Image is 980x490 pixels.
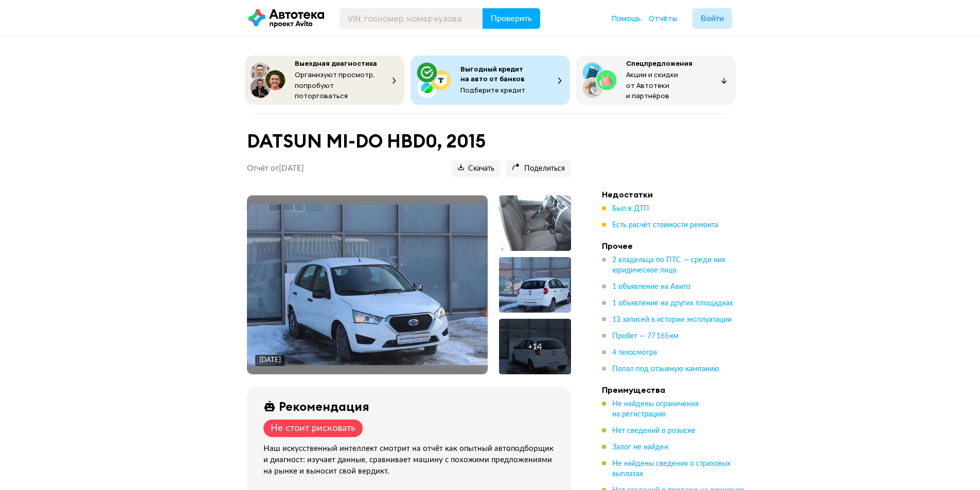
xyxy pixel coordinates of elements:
[612,401,699,418] span: Не найдены ограничения на регистрацию
[701,14,724,23] span: Войти
[263,443,559,477] div: Наш искусственный интеллект смотрит на отчёт как опытный автоподборщик и диагност: изучает данные...
[247,130,571,152] h1: DATSUN MI-DO HBD0, 2015
[491,14,532,23] span: Проверить
[452,160,501,177] button: Скачать
[692,8,732,29] button: Войти
[612,366,719,373] span: Попал под отзывную кампанию
[506,160,571,177] button: Поделиться
[612,300,733,307] span: 1 объявление на других площадках
[612,427,696,434] span: Нет сведений о розыске
[649,13,677,24] a: Отчёты
[458,164,494,174] span: Скачать
[612,283,690,291] span: 1 объявление на Авито
[483,8,540,29] button: Проверить
[602,241,746,251] h4: Прочее
[612,316,732,323] span: 13 записей в истории эксплуатации
[612,460,730,478] span: Не найдены сведения о страховых выплатах
[612,349,657,356] span: 4 техосмотра
[528,341,542,352] div: + 14
[247,164,304,174] p: Отчёт от [DATE]
[295,59,377,68] span: Выездная диагностика
[602,385,746,395] h4: Преимущества
[626,70,678,100] span: Акции и скидки от Автотеки и партнёров
[259,356,281,365] div: [DATE]
[247,205,488,365] img: Main car
[612,13,641,23] span: Помощь
[271,423,355,434] div: Не стоит рисковать
[602,189,746,199] h4: Недостатки
[245,56,404,105] button: Выездная диагностикаОрганизуют просмотр, попробуют поторговаться
[576,56,736,105] button: СпецпредложенияАкции и скидки от Автотеки и партнёров
[612,13,641,24] a: Помощь
[612,333,679,340] span: Пробег — 77 165 км
[612,257,725,274] span: 2 владельца по ПТС — среди них юридическое лицо
[649,13,677,23] span: Отчёты
[411,56,570,105] button: Выгодный кредит на авто от банковПодберите кредит
[279,399,369,413] div: Рекомендация
[612,205,649,212] span: Был в ДТП
[460,85,525,95] span: Подберите кредит
[626,59,692,68] span: Спецпредложения
[460,64,525,83] span: Выгодный кредит на авто от банков
[612,444,668,451] span: Залог не найден
[295,70,375,100] span: Организуют просмотр, попробуют поторговаться
[340,8,483,29] input: VIN, госномер, номер кузова
[612,222,718,229] span: Есть расчёт стоимости ремонта
[512,164,565,174] span: Поделиться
